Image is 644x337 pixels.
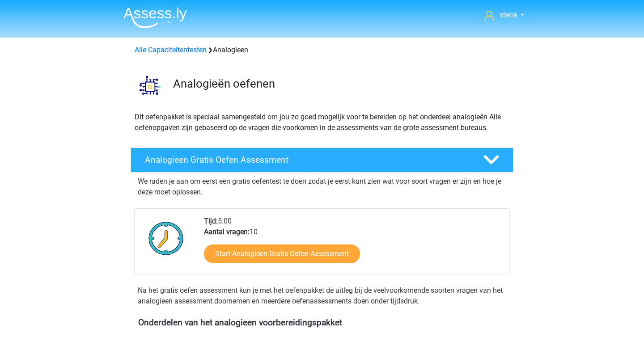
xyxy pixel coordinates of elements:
[135,112,509,133] p: Dit oefenpakket is speciaal samengesteld om jou zo goed mogelijk voor te bereiden op het onderdee...
[145,155,469,165] h4: Analogieen Gratis Oefen Assessment
[127,147,517,173] a: Analogieen Gratis Oefen Assessment
[173,77,506,91] h3: Analogieën oefenen
[134,285,510,307] div: Na het gratis oefen assessment kun je met het oefenpakket de uitleg bij de veelvoorkomende soorte...
[204,217,218,225] b: Tijd:
[481,10,528,21] a: sterre
[204,227,250,236] b: Aantal vragen:
[135,46,207,54] a: Alle Capaciteitentesten
[204,244,360,263] a: Start Analogieen Gratis Oefen Assessment
[131,45,513,55] div: Analogieen
[500,11,517,19] span: sterre
[123,7,187,28] img: Assessly
[197,216,509,274] div: 5:00 10
[138,317,506,328] h4: Onderdelen van het analogieen voorbereidingspakket
[144,216,189,261] img: Klok
[131,66,169,104] img: analogieen
[138,176,506,198] p: We raden je aan om eerst een gratis oefentest te doen zodat je eerst kunt zien wat voor soort vra...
